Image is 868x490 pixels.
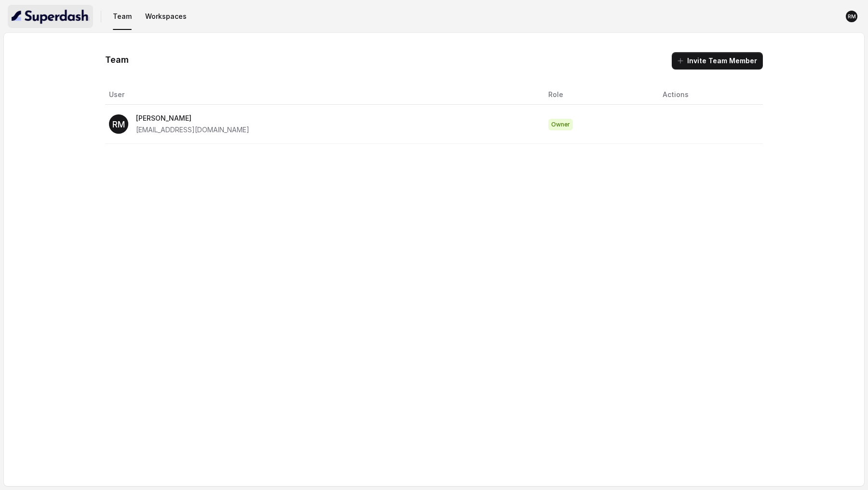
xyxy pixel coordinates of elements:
span: Owner [548,119,573,130]
button: Workspaces [141,8,190,25]
p: [PERSON_NAME] [136,112,249,124]
h1: Team [105,52,129,68]
th: User [105,85,540,105]
text: RM [848,14,856,20]
img: light.svg [12,9,89,24]
button: Invite Team Member [672,52,763,70]
span: [EMAIL_ADDRESS][DOMAIN_NAME] [136,126,249,134]
th: Role [541,85,655,105]
text: RM [112,119,125,129]
button: Team [109,8,136,25]
th: Actions [655,85,762,105]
